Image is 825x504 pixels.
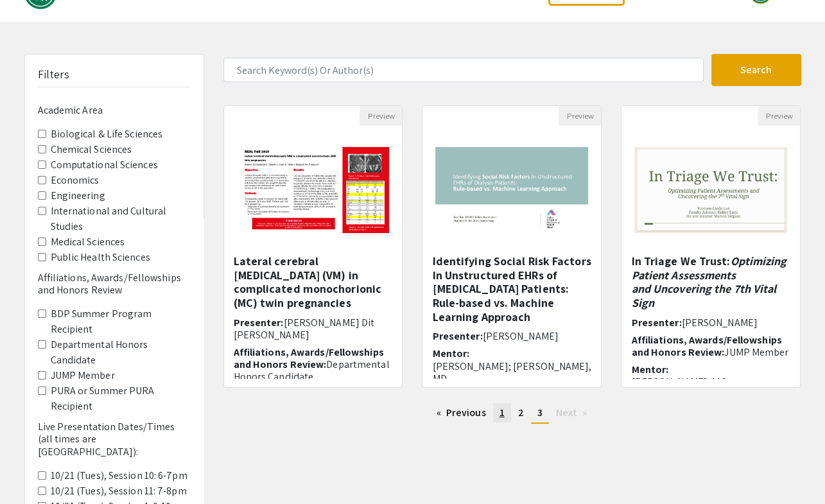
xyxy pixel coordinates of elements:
button: Search [711,54,801,86]
label: Departmental Honors Candidate [51,337,191,368]
span: [PERSON_NAME] [681,316,757,329]
span: JUMP Member [724,345,788,359]
div: Open Presentation <p><span style="background-color: transparent; color: rgb(0, 0, 0);">Identifyin... [422,105,602,388]
img: <p><strong style="color: rgb(26, 25, 24);">Lateral cerebral ventriculomegaly (VM) in complicated ... [224,134,403,246]
em: Optimizing Patient Assessments and Uncovering the 7th Vital Sign [631,254,786,310]
span: Mentor: [432,347,469,360]
input: Search Keyword(s) Or Author(s) [223,58,704,82]
label: Public Health Sciences [51,250,150,265]
span: 1 [499,406,505,419]
h6: Presenter: [432,330,591,342]
div: Open Presentation <p>In Triage We Trust: <em>Optimizing Patient Assessments and&nbsp;Uncovering t... [621,105,801,388]
label: 10/21 (Tues), Session 10: 6-7pm [51,468,187,483]
span: Mentor: [631,363,668,376]
span: [PERSON_NAME] [482,329,558,343]
button: Preview [559,106,601,126]
label: Economics [51,173,100,188]
h6: Academic Area [38,104,191,116]
p: [PERSON_NAME], M.D., [PERSON_NAME] [631,376,790,400]
h5: Filters [38,67,70,82]
span: Next [556,406,577,419]
label: Biological & Life Sciences [51,126,163,142]
div: Open Presentation <p><strong style="color: rgb(26, 25, 24);">Lateral cerebral ventriculomegaly (V... [223,105,403,388]
label: Computational Sciences [51,157,158,173]
a: Previous page [430,403,492,422]
label: JUMP Member [51,368,115,383]
span: Departmental Honors Candidate [234,358,390,383]
span: Affiliations, Awards/Fellowships and Honors Review: [234,345,384,371]
label: Chemical Sciences [51,142,132,157]
h6: Presenter: [234,317,393,341]
span: 2 [518,406,524,419]
span: 3 [537,406,543,419]
h6: Affiliations, Awards/Fellowships and Honors Review [38,272,191,296]
label: International and Cultural Studies [51,204,191,234]
span: Affiliations, Awards/Fellowships and Honors Review: [631,333,781,359]
h5: Lateral cerebral [MEDICAL_DATA] (VM) in complicated monochorionic (MC) twin pregnancies [234,254,393,309]
label: PURA or Summer PURA Recipient [51,383,191,414]
button: Preview [758,106,800,126]
label: Medical Sciences [51,234,125,250]
button: Preview [360,106,402,126]
label: 10/21 (Tues), Session 11: 7-8pm [51,483,187,499]
h6: Presenter: [631,317,790,329]
h5: Identifying Social Risk Factors In Unstructured EHRs of [MEDICAL_DATA] Patients: Rule-based vs. M... [432,254,591,324]
img: <p><span style="background-color: transparent; color: rgb(0, 0, 0);">Identifying Social Risk Fact... [422,134,601,246]
h6: Live Presentation Dates/Times (all times are [GEOGRAPHIC_DATA]): [38,421,191,458]
label: Engineering [51,188,105,204]
iframe: Chat [10,446,55,494]
p: [PERSON_NAME]; [PERSON_NAME], MD [432,360,591,385]
h5: In Triage We Trust: [631,254,790,309]
span: [PERSON_NAME] Dit [PERSON_NAME] [234,316,375,342]
img: <p>In Triage We Trust: <em>Optimizing Patient Assessments and&nbsp;Uncovering the 7th Vital Sign<... [621,134,800,246]
ul: Pagination [223,403,801,424]
label: BDP Summer Program Recipient [51,306,191,337]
